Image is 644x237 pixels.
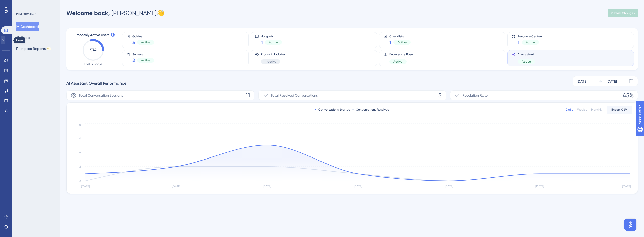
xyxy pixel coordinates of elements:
span: Checklists [389,34,411,38]
span: Publish Changes [611,11,635,15]
text: 574 [90,48,97,52]
button: Publish Changes [608,9,638,17]
span: Active [397,40,407,44]
tspan: [DATE] [172,185,180,188]
span: 45% [623,91,634,99]
tspan: 6 [79,136,81,140]
span: 11 [246,91,250,99]
div: Monthly [591,108,602,112]
span: Active [141,58,150,62]
button: Dashboard [16,22,39,31]
tspan: 2 [79,165,81,168]
span: Guides [132,34,154,38]
span: Active [393,60,403,64]
span: 1 [389,39,391,46]
span: Monthly Active Users [77,32,109,38]
span: Total Conversation Sessions [79,92,123,98]
span: Knowledge Base [389,52,413,56]
span: Active [141,40,150,44]
span: Resource Centers [518,34,542,38]
tspan: [DATE] [622,185,631,188]
span: Hotspots [261,34,282,38]
span: Export CSV [611,108,627,112]
tspan: [DATE] [445,185,453,188]
tspan: [DATE] [263,185,271,188]
tspan: [DATE] [535,185,544,188]
span: AI Assistant Overall Performance [66,80,126,86]
span: 1 [518,39,520,46]
span: Welcome back, [66,9,110,17]
div: Conversations Started [315,108,350,112]
div: BETA [47,47,51,50]
tspan: 0 [79,179,81,183]
div: [DATE] [607,78,617,84]
button: Export CSV [607,106,632,114]
div: PERFORMANCE [16,12,37,16]
button: Goals [16,33,30,42]
span: 1 [261,39,263,46]
span: Need Help? [12,1,31,7]
tspan: [DATE] [81,185,90,188]
span: Inactive [265,60,276,64]
div: Conversations Resolved [352,108,389,112]
span: AI Assistant [518,52,535,56]
div: [DATE] [577,78,587,84]
tspan: [DATE] [354,185,362,188]
iframe: UserGuiding AI Assistant Launcher [623,217,638,232]
button: Impact ReportsBETA [16,44,51,53]
span: 2 [132,57,135,64]
span: Active [269,40,278,44]
span: 5 [132,39,135,46]
tspan: 4 [79,150,81,154]
span: 5 [438,91,442,99]
span: Product Updates [261,52,285,56]
span: Active [526,40,535,44]
span: Total Resolved Conversations [271,92,318,98]
span: Resolution Rate [462,92,488,98]
tspan: 8 [79,123,81,127]
span: Active [522,60,531,64]
span: Surveys [132,52,154,56]
div: Daily [566,108,573,112]
span: Last 30 days [84,62,102,66]
div: Weekly [577,108,587,112]
div: [PERSON_NAME] 👋 [66,9,164,17]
